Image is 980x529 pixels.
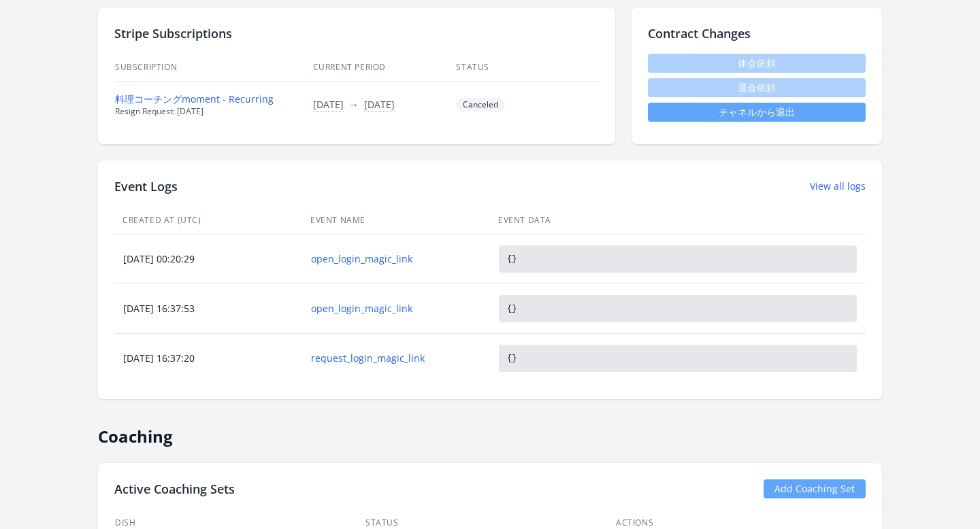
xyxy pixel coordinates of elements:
span: Canceled [456,98,505,112]
th: Event Name [302,207,490,235]
th: Subscription [114,54,312,82]
div: [DATE] 16:37:20 [115,352,301,365]
span: → [349,98,359,111]
pre: {} [499,345,857,372]
span: 休会依頼 [648,54,866,73]
a: open_login_magic_link [311,252,481,266]
div: Resign Request: [DATE] [115,106,296,117]
a: open_login_magic_link [311,302,481,315]
div: [DATE] 00:20:29 [115,252,301,266]
th: Event Data [490,207,866,235]
h2: Active Coaching Sets [114,479,235,498]
a: request_login_magic_link [311,352,481,365]
th: Created At (UTC) [114,207,302,235]
th: Current Period [312,54,456,82]
span: 退会依頼 [648,78,866,97]
button: [DATE] [313,98,344,112]
a: 料理コーチングmoment - Recurring [115,92,274,105]
a: View all logs [810,180,866,193]
pre: {} [499,295,857,322]
pre: {} [499,245,857,273]
th: Status [455,54,599,82]
button: [DATE] [364,98,395,112]
div: [DATE] 16:37:53 [115,302,301,315]
h2: Event Logs [114,177,178,196]
h2: Stripe Subscriptions [114,24,599,43]
h2: Coaching [98,415,882,447]
h2: Contract Changes [648,24,866,43]
a: Add Coaching Set [764,479,866,498]
a: チャネルから退出 [648,103,866,122]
